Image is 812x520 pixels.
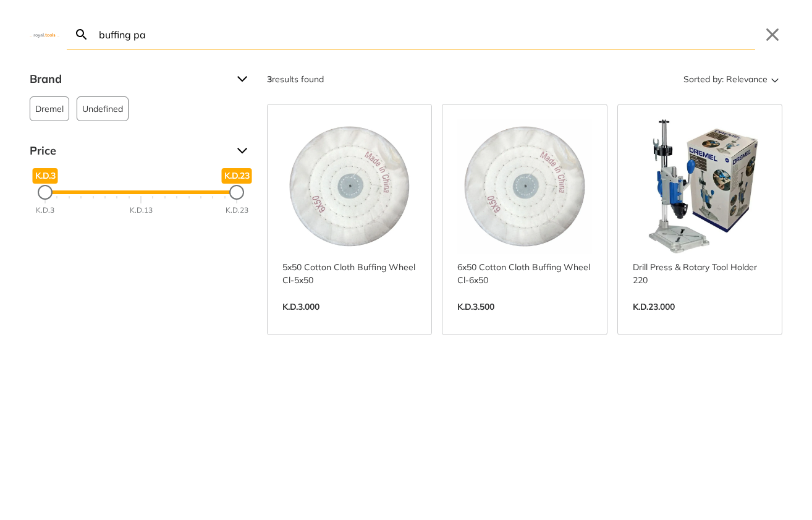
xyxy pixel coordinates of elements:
div: K.D.3 [36,205,54,216]
button: Sorted by:Relevance Sort [681,69,782,89]
div: Maximum Price [229,185,244,200]
div: K.D.13 [130,205,153,216]
span: Price [30,141,227,161]
strong: 3 [267,74,272,85]
span: Brand [30,69,227,89]
span: Dremel [35,97,64,121]
span: Relevance [726,69,768,89]
svg: Sort [768,72,782,87]
div: results found [267,69,324,89]
input: Search… [96,20,755,49]
svg: Search [74,27,89,42]
span: Undefined [82,97,123,121]
div: K.D.23 [226,205,248,216]
div: Minimum Price [38,185,53,200]
button: Undefined [77,96,129,121]
button: Close [763,25,782,45]
button: Dremel [30,96,69,121]
img: Close [30,32,59,37]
